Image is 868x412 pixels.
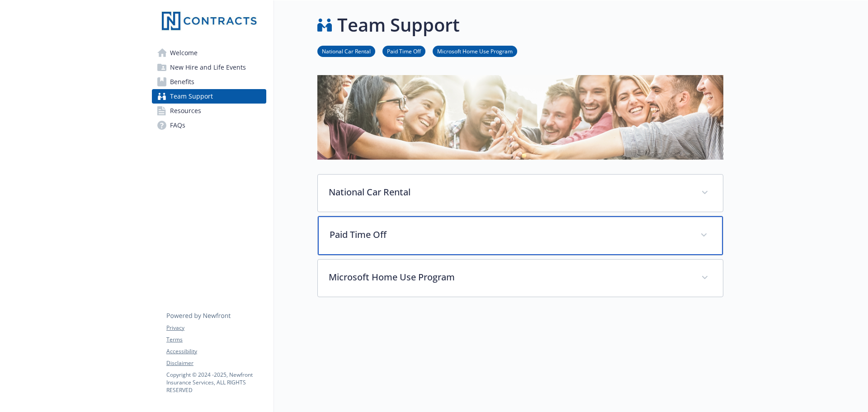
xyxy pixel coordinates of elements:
[318,260,723,297] div: Microsoft Home Use Program
[152,60,266,75] a: New Hire and Life Events
[170,75,194,89] span: Benefits
[433,47,517,55] a: Microsoft Home Use Program
[166,336,266,344] a: Terms
[152,46,266,60] a: Welcome
[166,324,266,332] a: Privacy
[170,118,185,133] span: FAQs
[170,104,201,118] span: Resources
[329,185,690,199] p: National Car Rental
[166,347,266,355] a: Accessibility
[317,47,375,55] a: National Car Rental
[329,270,690,284] p: Microsoft Home Use Program
[330,228,689,242] p: Paid Time Off
[382,47,425,55] a: Paid Time Off
[166,371,266,394] p: Copyright © 2024 - 2025 , Newfront Insurance Services, ALL RIGHTS RESERVED
[152,104,266,118] a: Resources
[337,11,460,38] h1: Team Support
[318,175,723,212] div: National Car Rental
[170,46,198,60] span: Welcome
[152,118,266,133] a: FAQs
[318,216,723,255] div: Paid Time Off
[317,75,723,160] img: team support page banner
[170,60,246,75] span: New Hire and Life Events
[152,89,266,104] a: Team Support
[152,75,266,89] a: Benefits
[166,359,266,367] a: Disclaimer
[170,89,213,104] span: Team Support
